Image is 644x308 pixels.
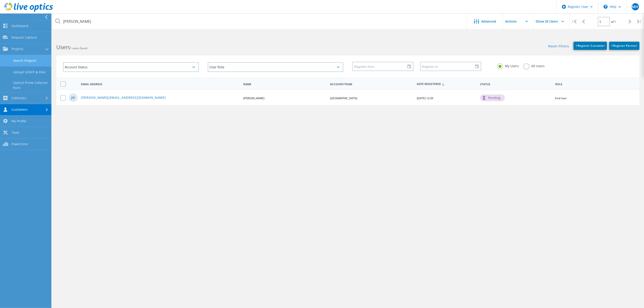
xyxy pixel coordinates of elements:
a: +Register Partner [609,42,639,50]
span: Date Registered [417,83,477,86]
input: Search users by name, email, company, etc. [52,14,467,29]
input: Register to [421,62,478,71]
span: [PERSON_NAME] [243,96,264,100]
span: MH [632,5,638,9]
input: Register from [353,62,410,71]
span: [DATE] 12:39 [417,96,433,100]
label: My Users [497,63,519,68]
span: [GEOGRAPHIC_DATA] [330,96,357,100]
span: End User [555,96,567,100]
a: Reset Filters [548,45,569,48]
a: Live Optics Dashboard [5,9,53,13]
div: | [570,14,579,30]
span: Register Customer [576,44,605,48]
div: User Role [208,62,344,72]
b: + [612,44,613,48]
div: | [635,14,644,30]
svg: \n [604,5,608,9]
b: Users [56,44,70,51]
label: All Users [523,63,545,68]
span: Status [480,83,551,86]
span: of 1 [611,20,616,24]
span: Advanced [481,20,496,23]
a: +Register Customer [574,42,607,50]
span: Register Partner [612,44,637,48]
div: pending [480,94,505,101]
b: + [576,44,578,48]
span: Email Address [81,83,239,86]
span: Role [555,83,633,86]
span: Account/Team [330,83,413,86]
span: Name [243,83,326,86]
a: [PERSON_NAME][EMAIL_ADDRESS][DOMAIN_NAME] [81,96,166,100]
span: 1 users found [70,46,87,50]
div: Account Status [63,62,199,72]
span: JN [71,96,75,99]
